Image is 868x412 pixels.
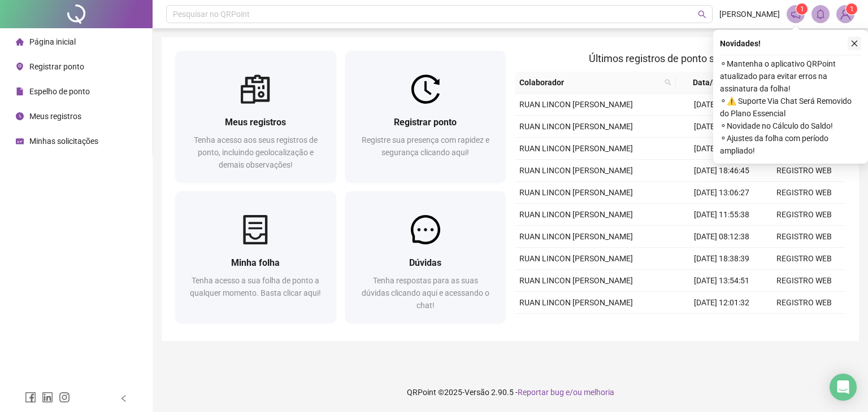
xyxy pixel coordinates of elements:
[680,314,763,336] td: [DATE] 08:23:56
[791,9,801,19] span: notification
[519,276,633,285] span: RUAN LINCON [PERSON_NAME]
[519,188,633,197] span: RUAN LINCON [PERSON_NAME]
[59,392,70,403] span: instagram
[175,51,336,182] a: Meus registrosTenha acesso aos seus registros de ponto, incluindo geolocalização e demais observa...
[719,8,780,20] span: [PERSON_NAME]
[519,232,633,241] span: RUAN LINCON [PERSON_NAME]
[589,52,771,64] span: Últimos registros de ponto sincronizados
[16,137,24,145] span: schedule
[519,166,633,175] span: RUAN LINCON [PERSON_NAME]
[763,204,845,226] td: REGISTRO WEB
[362,135,489,157] span: Registre sua presença com rapidez e segurança clicando aqui!
[720,95,861,120] span: ⚬ ⚠️ Suporte Via Chat Será Removido do Plano Essencial
[362,276,489,310] span: Tenha respostas para as suas dúvidas clicando aqui e acessando o chat!
[190,276,321,297] span: Tenha acesso a sua folha de ponto a qualquer momento. Basta clicar aqui!
[763,270,845,292] td: REGISTRO WEB
[720,58,861,95] span: ⚬ Mantenha o aplicativo QRPoint atualizado para evitar erros na assinatura da folha!
[680,116,763,138] td: [DATE] 11:59:54
[680,160,763,182] td: [DATE] 18:46:45
[763,226,845,248] td: REGISTRO WEB
[680,94,763,116] td: [DATE] 13:13:12
[345,51,506,182] a: Registrar pontoRegistre sua presença com rapidez e segurança clicando aqui!
[519,144,633,153] span: RUAN LINCON [PERSON_NAME]
[29,112,81,121] span: Meus registros
[16,112,24,120] span: clock-circle
[698,10,706,19] span: search
[519,298,633,307] span: RUAN LINCON [PERSON_NAME]
[153,372,868,412] footer: QRPoint © 2025 - 2.90.5 -
[815,9,826,19] span: bell
[16,63,24,71] span: environment
[409,257,441,268] span: Dúvidas
[25,392,36,403] span: facebook
[720,120,861,132] span: ⚬ Novidade no Cálculo do Saldo!
[194,135,318,169] span: Tenha acesso aos seus registros de ponto, incluindo geolocalização e demais observações!
[763,292,845,314] td: REGISTRO WEB
[345,191,506,323] a: DúvidasTenha respostas para as suas dúvidas clicando aqui e acessando o chat!
[519,100,633,109] span: RUAN LINCON [PERSON_NAME]
[465,388,489,397] span: Versão
[837,6,854,23] img: 83907
[518,388,614,397] span: Reportar bug e/ou melhoria
[519,122,633,131] span: RUAN LINCON [PERSON_NAME]
[175,191,336,323] a: Minha folhaTenha acesso a sua folha de ponto a qualquer momento. Basta clicar aqui!
[225,117,286,128] span: Meus registros
[720,37,761,50] span: Novidades !
[120,395,128,402] span: left
[680,226,763,248] td: [DATE] 08:12:38
[850,5,854,13] span: 1
[29,37,76,46] span: Página inicial
[42,392,53,403] span: linkedin
[680,138,763,160] td: [DATE] 08:07:16
[519,210,633,219] span: RUAN LINCON [PERSON_NAME]
[830,374,857,401] div: Open Intercom Messenger
[680,204,763,226] td: [DATE] 11:55:38
[29,62,84,71] span: Registrar ponto
[680,248,763,270] td: [DATE] 18:38:39
[763,160,845,182] td: REGISTRO WEB
[850,40,858,47] span: close
[394,117,457,128] span: Registrar ponto
[231,257,280,268] span: Minha folha
[796,3,808,15] sup: 1
[680,270,763,292] td: [DATE] 13:54:51
[680,292,763,314] td: [DATE] 12:01:32
[16,38,24,46] span: home
[680,182,763,204] td: [DATE] 13:06:27
[680,76,743,89] span: Data/Hora
[846,3,857,15] sup: Atualize o seu contato no menu Meus Dados
[665,79,671,86] span: search
[662,74,674,91] span: search
[763,182,845,204] td: REGISTRO WEB
[16,87,24,95] span: file
[29,87,90,96] span: Espelho de ponto
[519,254,633,263] span: RUAN LINCON [PERSON_NAME]
[720,132,861,157] span: ⚬ Ajustes da folha com período ampliado!
[29,137,98,146] span: Minhas solicitações
[519,76,660,89] span: Colaborador
[763,248,845,270] td: REGISTRO WEB
[763,314,845,336] td: REGISTRO WEB
[676,72,756,94] th: Data/Hora
[800,5,804,13] span: 1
